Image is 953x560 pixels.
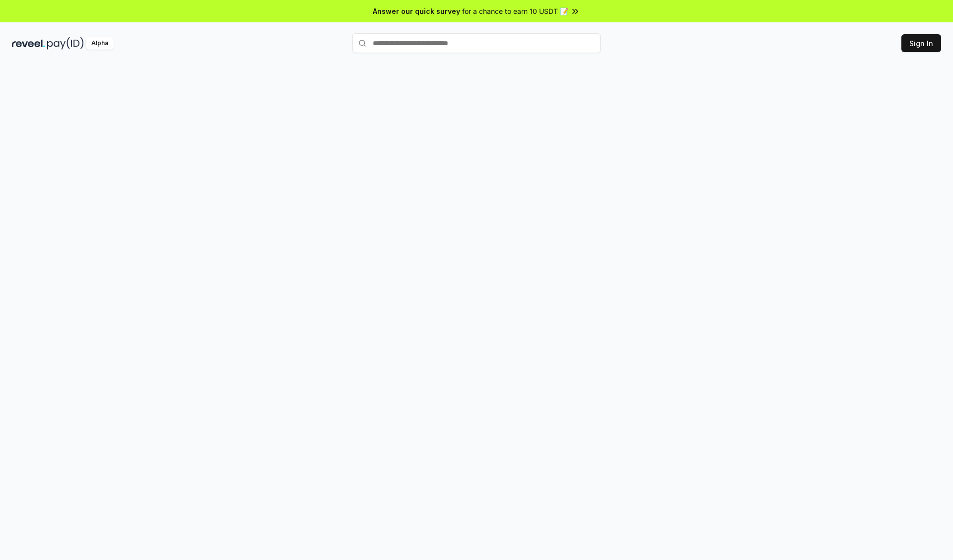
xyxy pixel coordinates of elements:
img: reveel_dark [12,37,45,50]
span: Answer our quick survey [373,6,460,16]
button: Sign In [901,34,941,52]
span: for a chance to earn 10 USDT 📝 [462,6,568,16]
div: Alpha [86,37,114,50]
img: pay_id [47,37,84,50]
